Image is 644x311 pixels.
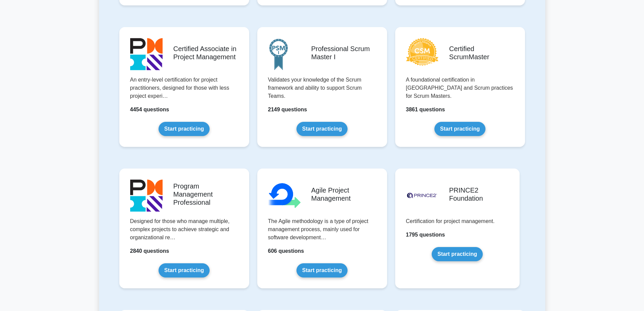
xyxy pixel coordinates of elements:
[434,122,485,136] a: Start practicing
[296,122,348,136] a: Start practicing
[159,122,210,136] a: Start practicing
[296,263,348,277] a: Start practicing
[159,263,210,277] a: Start practicing
[432,247,483,261] a: Start practicing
